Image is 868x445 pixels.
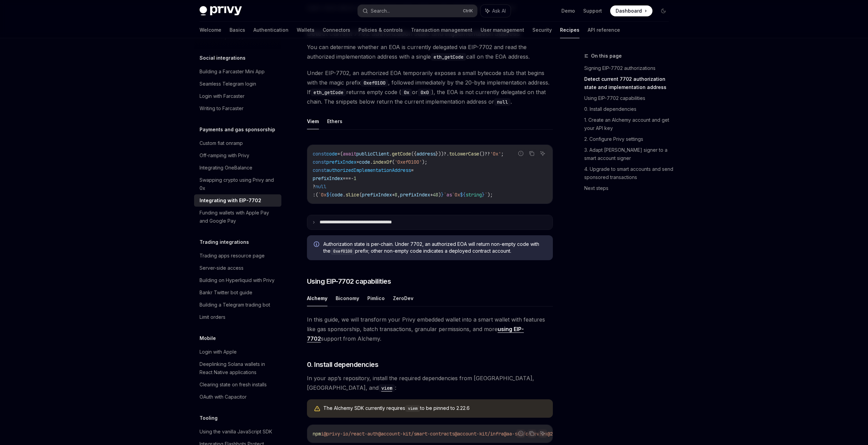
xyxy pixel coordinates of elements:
[490,151,501,157] span: '0x'
[315,183,326,190] span: null
[194,174,281,194] a: Swapping crypto using Privy and 0x
[492,8,506,14] span: Ask AI
[481,22,524,38] a: User management
[327,113,342,129] button: Ethers
[430,192,433,198] span: +
[200,139,243,147] div: Custom fiat onramp
[307,315,553,343] span: In this guide, we will transform your Privy embedded wallet into a smart wallet with features lik...
[323,405,546,412] div: The Alchemy SDK currently requires to be pinned to 2.22.6
[200,393,247,401] div: OAuth with Capacitor
[527,149,536,158] button: Copy the contents from the code block
[194,346,281,358] a: Login with Apple
[393,290,413,306] button: ZeroDev
[397,192,400,198] span: ,
[343,151,356,157] span: await
[230,22,245,38] a: Basics
[422,159,427,165] span: );
[313,192,315,198] span: :
[194,90,281,102] a: Login with Farcaster
[358,5,477,17] button: Search...CtrlK
[200,276,275,284] div: Building on Hyperliquid with Privy
[516,429,525,438] button: Report incorrect code
[200,252,265,260] div: Trading apps resource page
[253,22,289,38] a: Authentication
[359,159,370,165] span: code
[395,192,397,198] span: 8
[466,192,482,198] span: string
[200,381,267,389] div: Clearing state on fresh installs
[504,431,536,437] span: @aa-sdk/core
[307,290,327,306] button: Alchemy
[370,159,373,165] span: .
[314,405,321,412] svg: Warning
[307,277,391,286] span: Using EIP-7702 capabilities
[610,5,652,16] a: Dashboard
[194,358,281,379] a: Deeplinking Solana wallets in React Native applications
[307,373,553,392] span: In your app’s repository, install the required dependencies from [GEOGRAPHIC_DATA], [GEOGRAPHIC_D...
[431,53,466,61] code: eth_getCode
[307,326,524,342] a: using EIP-7702
[444,192,446,198] span: `
[313,167,326,173] span: const
[200,104,244,113] div: Writing to Farcaster
[367,290,385,306] button: Pimlico
[200,125,275,134] h5: Payments and gas sponsorship
[194,207,281,227] a: Funding wallets with Apple Pay and Google Pay
[584,63,674,74] a: Signing EIP-7702 authorizations
[356,151,389,157] span: publicClient
[455,431,504,437] span: @account-kit/infra
[314,241,321,248] svg: Info
[200,209,277,225] div: Funding wallets with Apple Pay and Google Pay
[536,431,567,437] span: viem@2.22.6
[479,151,485,157] span: ()
[527,429,536,438] button: Copy the contents from the code block
[591,52,622,60] span: On this page
[584,93,674,104] a: Using EIP-7702 capabilities
[200,151,249,160] div: Off-ramping with Privy
[359,192,362,198] span: (
[200,22,221,38] a: Welcome
[532,22,552,38] a: Security
[307,42,553,61] span: You can determine whether an EOA is currently delegated via EIP-7702 and read the authorized impl...
[441,192,444,198] span: }
[200,6,242,16] img: dark logo
[460,192,466,198] span: ${
[616,8,642,14] span: Dashboard
[318,192,326,198] span: `0x
[379,384,395,392] code: viem
[401,89,412,96] code: 0x
[392,159,395,165] span: (
[324,431,378,437] span: @privy-io/react-auth
[194,286,281,299] a: Bankr Twitter bot guide
[411,151,416,157] span: ({
[200,196,261,205] div: Integrating with EIP-7702
[200,238,249,246] h5: Trading integrations
[194,379,281,391] a: Clearing state on fresh installs
[343,175,351,181] span: ===
[194,311,281,323] a: Limit orders
[561,8,575,14] a: Demo
[446,192,452,198] span: as
[336,290,359,306] button: Biconomy
[200,334,216,342] h5: Mobile
[538,149,547,158] button: Ask AI
[194,137,281,149] a: Custom fiat onramp
[392,151,411,157] span: getCode
[463,8,473,14] span: Ctrl K
[560,22,579,38] a: Recipes
[588,22,620,38] a: API reference
[584,183,674,194] a: Next steps
[395,159,422,165] span: '0xef0100'
[323,22,350,38] a: Connectors
[438,192,441,198] span: )
[326,159,356,165] span: prefixIndex
[323,241,546,255] span: Authorization state is per-chain. Under 7702, an authorized EOA will return non-empty code with t...
[200,264,244,272] div: Server-side access
[307,360,379,369] span: 0. Install dependencies
[200,301,270,309] div: Building a Telegram trading bot
[584,104,674,115] a: 0. Install dependencies
[194,102,281,115] a: Writing to Farcaster
[200,92,245,100] div: Login with Farcaster
[351,175,354,181] span: -
[494,98,511,106] code: null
